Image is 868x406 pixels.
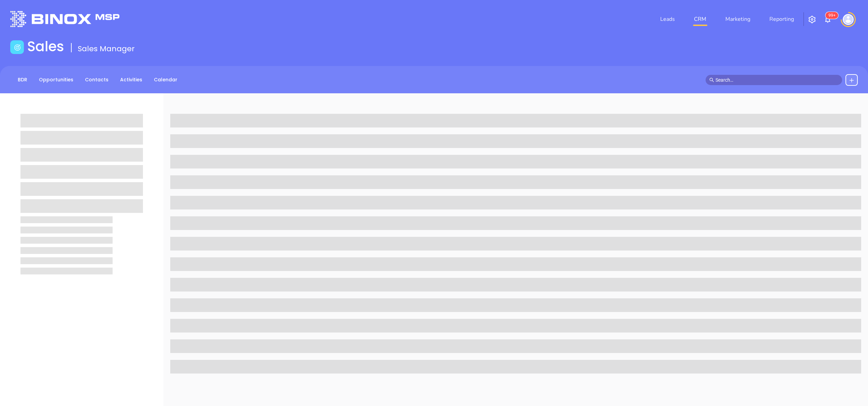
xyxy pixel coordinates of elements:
[691,12,709,26] a: CRM
[78,43,135,54] span: Sales Manager
[826,12,838,19] sup: 100
[657,12,678,26] a: Leads
[27,38,64,55] h1: Sales
[81,74,113,85] a: Contacts
[843,14,854,25] img: user
[14,74,31,85] a: BDR
[10,11,119,27] img: logo
[35,74,77,85] a: Opportunities
[824,15,832,24] img: iconNotification
[116,74,146,85] a: Activities
[808,15,816,24] img: iconSetting
[150,74,182,85] a: Calendar
[715,76,838,84] input: Search…
[709,78,714,82] span: search
[723,12,753,26] a: Marketing
[767,12,797,26] a: Reporting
